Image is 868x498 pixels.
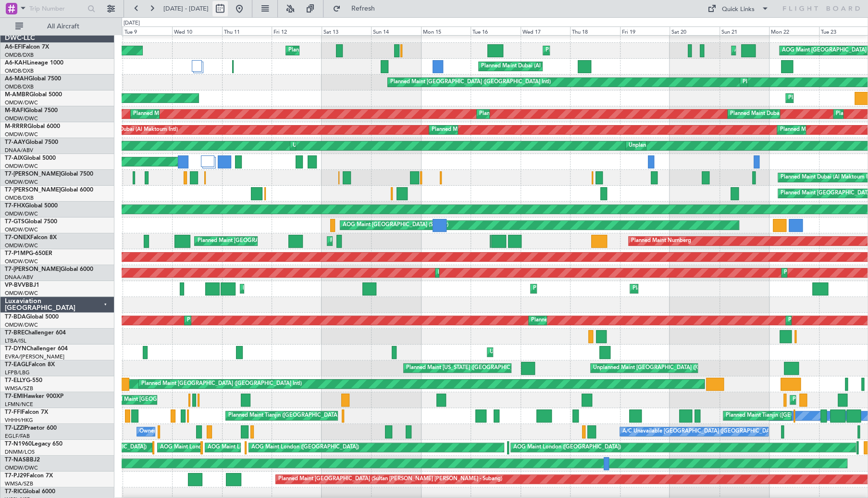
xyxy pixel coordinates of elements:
[288,43,383,58] div: Planned Maint Dubai (Al Maktoum Intl)
[5,51,34,59] a: OMDB/DXB
[479,107,574,121] div: Planned Maint Dubai (Al Maktoum Intl)
[670,26,719,35] div: Sat 20
[5,401,33,408] a: LFMN/NCE
[5,267,61,272] span: T7-[PERSON_NAME]
[5,457,40,463] a: T7-NASBBJ2
[5,346,26,352] span: T7-DYN
[5,290,38,297] a: OMDW/DWC
[546,43,697,58] div: Planned Maint [GEOGRAPHIC_DATA] ([GEOGRAPHIC_DATA])
[726,409,838,423] div: Planned Maint Tianjin ([GEOGRAPHIC_DATA])
[593,361,751,375] div: Unplanned Maint [GEOGRAPHIC_DATA] ([GEOGRAPHIC_DATA])
[5,378,42,383] a: T7-ELLYG-550
[5,251,52,256] a: T7-P1MPG-650ER
[278,472,502,486] div: Planned Maint [GEOGRAPHIC_DATA] (Sultan [PERSON_NAME] [PERSON_NAME] - Subang)
[421,26,471,35] div: Mon 15
[83,123,178,137] div: Planned Maint Dubai (Al Maktoum Intl)
[133,107,228,121] div: Planned Maint Dubai (Al Maktoum Intl)
[5,235,57,241] a: T7-ONEXFalcon 8X
[5,44,49,50] a: A6-EFIFalcon 7X
[5,203,58,209] a: T7-FHXGlobal 5000
[5,394,24,399] span: T7-EMI
[5,409,22,415] span: T7-FFI
[5,44,23,50] span: A6-EFI
[5,187,93,193] a: T7-[PERSON_NAME]Global 6000
[5,210,38,217] a: OMDW/DWC
[5,425,25,431] span: T7-LZZI
[5,417,33,424] a: VHHH/HKG
[5,441,32,447] span: T7-N1960
[160,440,268,455] div: AOG Maint London ([GEOGRAPHIC_DATA])
[632,281,727,296] div: Planned Maint Dubai (Al Maktoum Intl)
[5,321,38,329] a: OMDW/DWC
[5,115,38,122] a: OMDW/DWC
[5,337,26,345] a: LTBA/ISL
[521,26,570,35] div: Wed 17
[5,155,56,161] a: T7-AIXGlobal 5000
[5,67,34,75] a: OMDB/DXB
[5,131,38,138] a: OMDW/DWC
[406,361,530,375] div: Planned Maint [US_STATE] ([GEOGRAPHIC_DATA])
[124,19,140,27] div: [DATE]
[103,393,195,407] div: Planned Maint [GEOGRAPHIC_DATA]
[5,60,63,66] a: A6-KAHLineage 1000
[628,139,770,153] div: Unplanned Maint [GEOGRAPHIC_DATA] (Al Maktoum Intl)
[5,473,26,479] span: T7-PJ29
[513,440,621,455] div: AOG Maint London ([GEOGRAPHIC_DATA])
[187,313,282,328] div: Planned Maint Dubai (Al Maktoum Intl)
[5,242,38,249] a: OMDW/DWC
[5,235,30,241] span: T7-ONEX
[5,258,38,265] a: OMDW/DWC
[570,26,620,35] div: Thu 18
[5,369,30,376] a: LFPB/LBG
[5,251,29,256] span: T7-P1MP
[11,19,104,34] button: All Aircraft
[5,140,25,145] span: T7-AAY
[5,124,27,129] span: M-RRRR
[471,26,521,35] div: Tue 16
[5,330,25,336] span: T7-BRE
[5,171,61,177] span: T7-[PERSON_NAME]
[438,266,533,280] div: Planned Maint Dubai (Al Maktoum Intl)
[734,43,762,58] div: AOG Maint
[5,99,38,106] a: OMDW/DWC
[390,75,551,89] div: Planned Maint [GEOGRAPHIC_DATA] ([GEOGRAPHIC_DATA] Intl)
[5,425,57,431] a: T7-LZZIPraetor 600
[5,274,33,281] a: DNAA/ABV
[5,433,30,440] a: EGLF/FAB
[5,187,61,193] span: T7-[PERSON_NAME]
[5,378,26,383] span: T7-ELLY
[5,155,23,161] span: T7-AIX
[622,424,779,439] div: A/C Unavailable [GEOGRAPHIC_DATA] ([GEOGRAPHIC_DATA])
[272,26,322,35] div: Fri 12
[5,282,25,288] span: VP-BVV
[371,26,421,35] div: Sun 14
[703,1,774,16] button: Quick Links
[769,26,819,35] div: Mon 22
[5,108,25,114] span: M-RAFI
[123,26,173,35] div: Tue 9
[533,281,628,296] div: Planned Maint Dubai (Al Maktoum Intl)
[5,464,38,472] a: OMDW/DWC
[5,282,39,288] a: VP-BVVBBJ1
[141,377,302,391] div: Planned Maint [GEOGRAPHIC_DATA] ([GEOGRAPHIC_DATA] Intl)
[163,4,209,13] span: [DATE] - [DATE]
[243,281,350,296] div: Planned Maint Nice ([GEOGRAPHIC_DATA])
[5,448,35,456] a: DNMM/LOS
[330,234,424,248] div: Planned Maint Dubai (Al Maktoum Intl)
[490,345,613,359] div: Unplanned Maint [GEOGRAPHIC_DATA] (Riga Intl)
[5,480,33,487] a: WMSA/SZB
[293,139,435,153] div: Unplanned Maint [GEOGRAPHIC_DATA] (Al Maktoum Intl)
[5,489,23,495] span: T7-RIC
[5,60,27,66] span: A6-KAH
[5,76,28,82] span: A6-MAH
[5,346,68,352] a: T7-DYNChallenger 604
[5,385,33,392] a: WMSA/SZB
[432,123,526,137] div: Planned Maint Dubai (Al Maktoum Intl)
[722,5,755,14] div: Quick Links
[222,26,272,35] div: Thu 11
[251,440,359,455] div: AOG Maint London ([GEOGRAPHIC_DATA])
[5,163,38,170] a: OMDW/DWC
[5,124,60,129] a: M-RRRRGlobal 6000
[5,489,55,495] a: T7-RICGlobal 6000
[5,219,25,225] span: T7-GTS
